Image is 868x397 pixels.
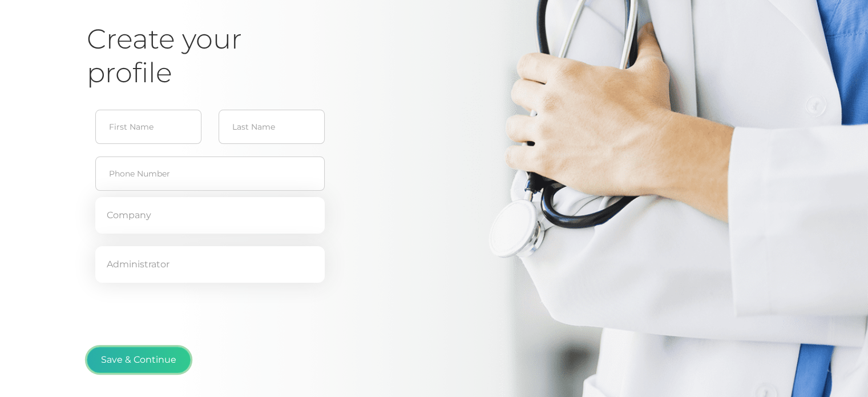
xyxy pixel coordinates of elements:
[87,22,333,90] h1: Create your profile
[98,208,210,222] div: Company
[98,258,210,271] div: Administrator
[95,110,201,144] input: First Name
[87,347,191,373] button: Save & Continue
[95,157,325,191] input: Phone Number
[219,110,325,144] input: Last Name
